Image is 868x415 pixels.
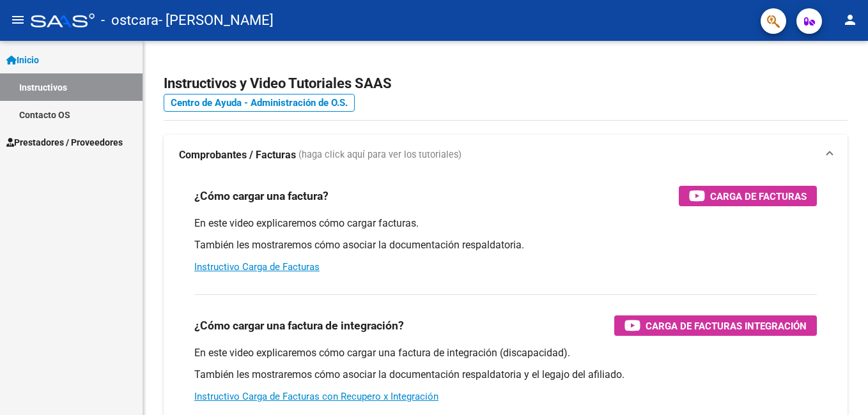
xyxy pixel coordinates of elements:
[298,148,461,162] span: (haga click aquí para ver los tutoriales)
[194,238,817,252] p: También les mostraremos cómo asociar la documentación respaldatoria.
[164,72,848,96] h2: Instructivos y Video Tutoriales SAAS
[194,368,817,382] p: También les mostraremos cómo asociar la documentación respaldatoria y el legajo del afiliado.
[159,6,274,34] span: - [PERSON_NAME]
[194,391,438,402] a: Instructivo Carga de Facturas con Recupero x Integración
[614,315,817,336] button: Carga de Facturas Integración
[710,188,807,204] span: Carga de Facturas
[164,135,848,176] mat-expansion-panel-header: Comprobantes / Facturas (haga click aquí para ver los tutoriales)
[194,216,817,230] p: En este video explicaremos cómo cargar facturas.
[194,317,404,335] h3: ¿Cómo cargar una factura de integración?
[194,261,320,273] a: Instructivo Carga de Facturas
[164,94,355,112] a: Centro de Ayuda - Administración de O.S.
[825,372,855,402] iframe: Intercom live chat
[646,318,807,334] span: Carga de Facturas Integración
[179,148,296,162] strong: Comprobantes / Facturas
[679,186,817,206] button: Carga de Facturas
[194,187,329,205] h3: ¿Cómo cargar una factura?
[10,12,26,27] mat-icon: menu
[194,346,817,360] p: En este video explicaremos cómo cargar una factura de integración (discapacidad).
[842,12,858,27] mat-icon: person
[101,6,159,34] span: - ostcara
[6,53,39,67] span: Inicio
[6,135,123,149] span: Prestadores / Proveedores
